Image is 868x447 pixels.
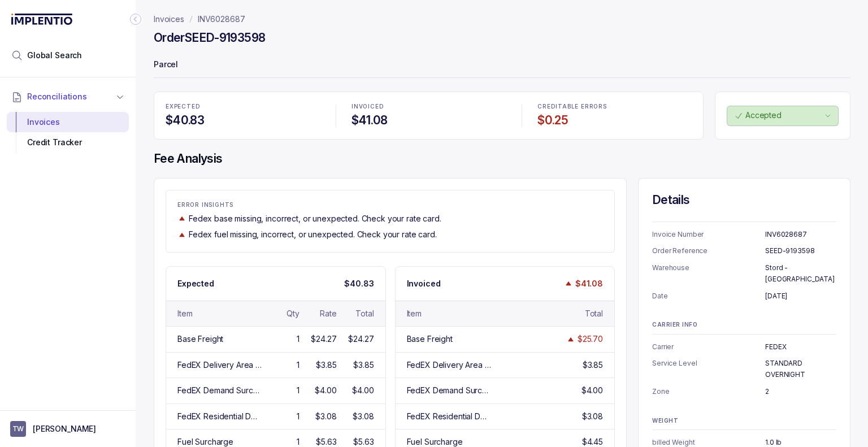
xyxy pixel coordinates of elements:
div: $4.00 [352,385,374,396]
div: Total [585,308,603,319]
div: $3.85 [353,359,374,371]
p: FEDEX [765,341,836,353]
div: FedEX Residential Delivery Charge [177,411,262,422]
div: Rate [320,308,336,319]
a: INV6028687 [198,14,245,25]
button: User initials[PERSON_NAME] [10,421,125,437]
p: EXPECTED [166,103,320,110]
div: $4.00 [581,385,603,396]
h4: $41.08 [351,112,506,128]
div: 1 [297,411,300,422]
button: Accepted [727,106,839,126]
div: $24.27 [311,333,336,345]
span: User initials [10,421,26,437]
p: Expected [177,278,214,289]
p: INVOICED [351,103,506,110]
nav: breadcrumb [154,14,245,25]
img: trend image [177,231,186,239]
div: FedEX Demand Surcharge [407,385,492,396]
img: trend image [566,335,575,344]
button: Reconciliations [7,84,129,109]
div: FedEX Delivery Area Surcharge [177,359,262,371]
div: $25.70 [578,333,603,345]
h4: Details [652,192,836,208]
div: FedEX Delivery Area Surcharge [407,359,492,371]
div: $3.08 [353,411,374,422]
p: Parcel [154,54,850,77]
div: $3.85 [316,359,336,371]
p: Date [652,290,765,302]
p: STANDARD OVERNIGHT [765,358,836,380]
div: $3.85 [583,359,603,371]
p: CARRIER INFO [652,322,836,328]
p: [DATE] [765,290,836,302]
div: FedEX Demand Surcharge [177,385,262,396]
p: INV6028687 [765,229,836,240]
p: Carrier [652,341,765,353]
div: $3.08 [582,411,603,422]
div: Qty [287,308,300,319]
div: Credit Tracker [16,132,120,153]
div: Invoices [16,112,120,132]
p: Fedex base missing, incorrect, or unexpected. Check your rate card. [189,213,441,224]
div: 1 [297,333,300,345]
div: Base Freight [177,333,223,345]
p: 2 [765,386,836,397]
a: Invoices [154,14,184,25]
span: Reconciliations [27,91,87,102]
p: [PERSON_NAME] [33,423,96,435]
p: Invoice Number [652,229,765,240]
p: Service Level [652,358,765,380]
div: $3.08 [315,411,336,422]
h4: $40.83 [166,112,320,128]
p: ERROR INSIGHTS [177,202,603,209]
p: SEED-9193598 [765,245,836,257]
ul: Information Summary [652,341,836,397]
p: $41.08 [575,278,603,289]
p: CREDITABLE ERRORS [537,103,692,110]
img: trend image [564,279,573,288]
p: $40.83 [344,278,374,289]
ul: Information Summary [652,229,836,301]
div: Collapse Icon [129,12,142,26]
img: trend image [177,214,186,223]
div: Total [355,308,374,319]
p: WEIGHT [652,418,836,424]
div: FedEX Residential Delivery Charge [407,411,492,422]
h4: Order SEED-9193598 [154,30,265,46]
div: Reconciliations [7,110,129,155]
p: Stord - [GEOGRAPHIC_DATA] [765,262,836,284]
p: Order Reference [652,245,765,257]
div: $4.00 [315,385,336,396]
div: 1 [297,385,300,396]
p: Accepted [745,110,822,121]
p: Zone [652,386,765,397]
div: $24.27 [348,333,374,345]
div: Item [407,308,422,319]
div: Base Freight [407,333,453,345]
div: Item [177,308,192,319]
div: 1 [297,359,300,371]
h4: $0.25 [537,112,692,128]
p: Warehouse [652,262,765,284]
p: Invoiced [407,278,441,289]
h4: Fee Analysis [154,151,850,167]
span: Global Search [27,50,82,61]
p: Fedex fuel missing, incorrect, or unexpected. Check your rate card. [189,229,437,240]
